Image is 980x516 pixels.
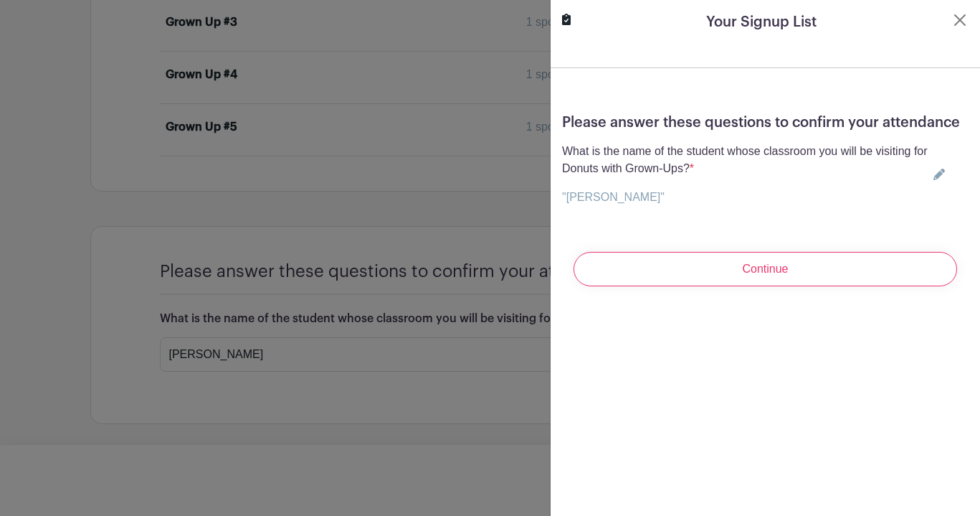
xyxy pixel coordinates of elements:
a: "[PERSON_NAME]" [562,191,665,203]
h5: Your Signup List [706,11,817,33]
button: Close [951,11,969,29]
input: Continue [574,252,957,286]
p: What is the name of the student whose classroom you will be visiting for Donuts with Grown-Ups? [562,143,928,177]
h5: Please answer these questions to confirm your attendance [562,114,969,131]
